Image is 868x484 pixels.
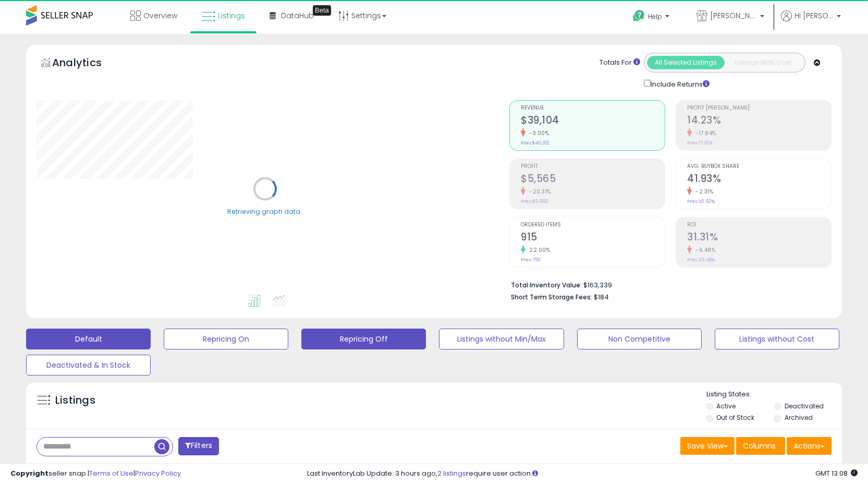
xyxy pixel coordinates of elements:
[743,441,776,451] span: Columns
[52,55,122,72] h5: Analytics
[687,257,715,263] small: Prev: 33.48%
[692,188,713,196] small: -2.31%
[680,437,735,455] button: Save View
[135,468,181,478] a: Privacy Policy
[781,10,841,34] a: Hi [PERSON_NAME]
[716,413,754,422] label: Out of Stock
[706,390,842,400] p: Listing States:
[710,10,757,21] span: [PERSON_NAME] STORE
[301,329,426,349] button: Repricing Off
[511,293,592,301] b: Short Term Storage Fees:
[594,292,609,302] span: $184
[55,393,95,408] h5: Listings
[521,198,548,204] small: Prev: $6,983
[525,188,551,196] small: -20.31%
[724,56,802,69] button: Listings With Cost
[521,164,665,170] span: Profit
[525,246,550,254] small: 22.00%
[26,355,151,376] button: Deactivated & In Stock
[521,140,549,146] small: Prev: $40,312
[692,129,716,137] small: -17.84%
[10,468,48,478] strong: Copyright
[577,329,702,349] button: Non Competitive
[815,468,858,478] span: 2025-09-9 13:08 GMT
[687,105,831,111] span: Profit [PERSON_NAME]
[218,10,245,21] span: Listings
[687,114,831,128] h2: 14.23%
[521,114,665,128] h2: $39,104
[511,278,824,291] li: $163,339
[525,129,549,137] small: -3.00%
[143,10,177,21] span: Overview
[521,231,665,245] h2: 915
[785,402,824,410] label: Deactivated
[716,402,736,410] label: Active
[648,12,662,21] span: Help
[736,437,785,455] button: Columns
[164,329,288,349] button: Repricing On
[687,222,831,228] span: ROI
[437,468,466,478] a: 2 listings
[785,413,813,422] label: Archived
[636,78,722,90] div: Include Returns
[89,468,133,478] a: Terms of Use
[787,437,832,455] button: Actions
[521,222,665,228] span: Ordered Items
[715,329,839,349] button: Listings without Cost
[600,58,640,68] div: Totals For
[178,437,219,455] button: Filters
[625,2,680,34] a: Help
[511,281,582,289] b: Total Inventory Value:
[10,469,181,479] div: seller snap | |
[687,164,831,170] span: Avg. Buybox Share
[26,329,151,349] button: Default
[692,246,715,254] small: -6.48%
[521,257,541,263] small: Prev: 750
[281,10,314,21] span: DataHub
[687,198,715,204] small: Prev: 42.92%
[647,56,725,69] button: All Selected Listings
[313,5,331,16] div: Tooltip anchor
[687,173,831,187] h2: 41.93%
[687,231,831,245] h2: 31.31%
[307,469,858,479] div: Last InventoryLab Update: 3 hours ago, require user action.
[687,140,713,146] small: Prev: 17.32%
[439,329,564,349] button: Listings without Min/Max
[521,105,665,111] span: Revenue
[632,9,645,22] i: Get Help
[794,10,834,21] span: Hi [PERSON_NAME]
[227,207,303,216] div: Retrieving graph data..
[521,173,665,187] h2: $5,565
